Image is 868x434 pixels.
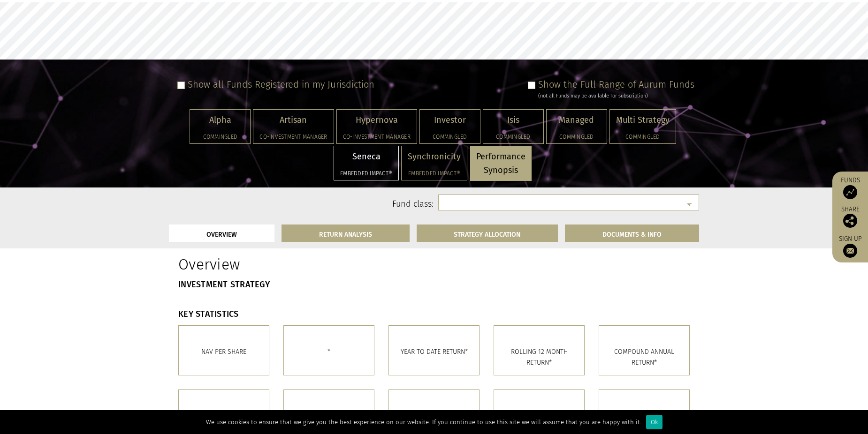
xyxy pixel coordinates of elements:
[553,134,601,140] h5: Commingled
[837,206,863,228] div: Share
[616,134,670,140] h5: Commingled
[408,171,461,176] h5: Embedded Impact®
[186,347,262,357] p: Nav per share
[538,92,694,100] div: (not all Funds may be available for subscription)
[426,134,474,140] h5: Commingled
[565,224,699,242] a: DOCUMENTS & INFO
[646,415,662,429] div: Ok
[606,347,682,368] p: COMPOUND ANNUAL RETURN*
[196,134,244,140] h5: Commingled
[408,150,461,164] p: Synchronicity
[837,176,863,199] a: Funds
[259,134,327,140] h5: Co-investment Manager
[340,171,392,176] h5: Embedded Impact®
[196,113,244,127] p: Alpha
[538,79,694,90] label: Show the Full Range of Aurum Funds
[417,224,558,242] a: STRATEGY ALLOCATION
[501,347,577,368] p: ROLLING 12 MONTH RETURN*
[476,150,525,177] p: Performance Synopsis
[553,113,601,127] p: Managed
[282,224,410,242] a: RETURN ANALYSIS
[188,79,374,90] label: Show all Funds Registered in my Jurisdiction
[340,150,392,164] p: Seneca
[489,113,537,127] p: Isis
[426,113,474,127] p: Investor
[489,134,537,140] h5: Commingled
[343,134,411,140] h5: Co-investment Manager
[259,198,434,210] label: Fund class:
[843,214,857,228] img: Share this post
[843,185,857,199] img: Access Funds
[178,255,427,273] h1: Overview
[259,113,327,127] p: Artisan
[178,309,239,319] strong: KEY STATISTICS
[837,235,863,258] a: Sign up
[178,279,270,290] strong: INVESTMENT STRATEGY
[843,244,857,258] img: Sign up to our newsletter
[396,347,472,357] p: YEAR TO DATE RETURN*
[343,113,411,127] p: Hypernova
[616,113,670,127] p: Multi Strategy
